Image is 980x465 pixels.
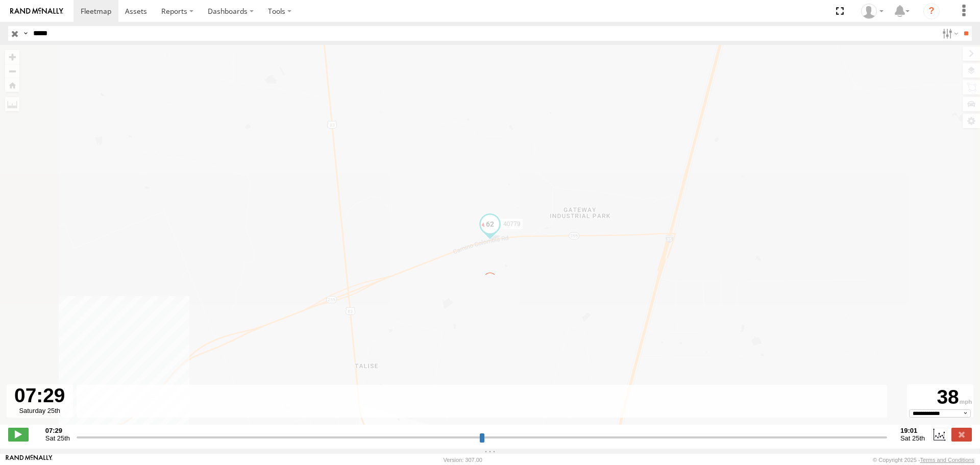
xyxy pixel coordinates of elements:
label: Search Filter Options [938,26,960,41]
a: Terms and Conditions [920,457,974,463]
div: Caseta Laredo TX [857,4,887,19]
div: © Copyright 2025 - [873,457,974,463]
div: Version: 307.00 [444,457,482,463]
strong: 07:29 [45,427,70,434]
span: Sat 25th Jan 2025 [900,434,925,442]
div: 38 [909,386,972,409]
strong: 19:01 [900,427,925,434]
i: ? [923,3,940,19]
a: Visit our Website [6,455,53,465]
span: Sat 25th Jan 2025 [45,434,70,442]
label: Play/Stop [8,428,29,441]
label: Search Query [21,26,30,41]
label: Close [951,428,972,441]
img: rand-logo.svg [10,8,63,15]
